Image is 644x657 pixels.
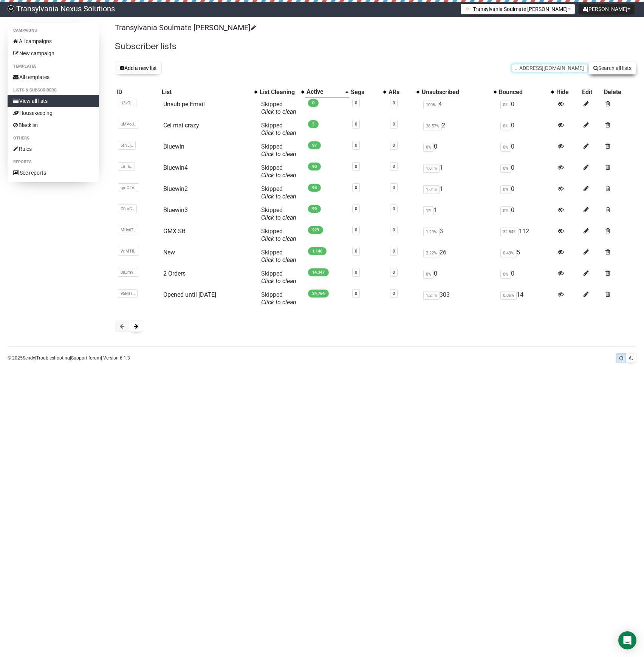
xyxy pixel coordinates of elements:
div: ID [116,88,158,96]
td: 0 [497,267,555,288]
span: 97 [308,141,321,149]
span: 28.57% [423,122,442,130]
div: Active [307,88,342,96]
a: Support forum [71,355,101,361]
span: 98 [308,184,321,192]
a: Sendy [23,355,35,361]
div: Open Intercom Messenger [618,631,636,649]
th: Unsubscribed: No sort applied, activate to apply an ascending sort [420,87,497,98]
h2: Subscriber lists [115,40,636,53]
li: Campaigns [8,26,99,35]
div: List Cleaning [260,88,297,96]
a: 0 [355,122,357,127]
a: Click to clean [261,256,296,263]
span: 98 [308,163,321,170]
span: Skipped [261,206,296,221]
a: 0 [393,122,395,127]
div: Delete [604,88,635,96]
a: Click to clean [261,150,296,158]
a: GMX SB [163,228,186,235]
span: MUx67.. [118,226,138,234]
span: Skipped [261,185,296,200]
span: Skipped [261,143,296,158]
div: Segs [351,88,379,96]
a: 0 [393,206,395,211]
span: U3vOj.. [118,99,136,107]
li: Lists & subscribers [8,86,99,95]
span: 95MfT.. [118,289,138,298]
span: Skipped [261,164,296,179]
span: Skipped [261,101,296,115]
span: 0% [423,270,434,279]
td: 2 [420,119,497,140]
a: 0 [393,143,395,148]
th: Bounced: No sort applied, activate to apply an ascending sort [497,87,555,98]
a: 0 [355,228,357,232]
a: Opened until [DATE] [163,291,216,298]
span: 0.06% [500,291,517,300]
a: Housekeeping [8,107,99,119]
div: Bounced [499,88,548,96]
span: LirF6.. [118,162,135,171]
span: 0% [500,185,511,194]
a: Click to clean [261,277,296,285]
td: 0 [497,161,555,182]
a: Cei mai crazy [163,122,199,129]
td: 5 [497,246,555,267]
div: Unsubscribed [422,88,490,96]
th: Active: Ascending sort applied, activate to apply a descending sort [305,87,350,98]
a: Blacklist [8,119,99,131]
img: 1.png [465,6,471,12]
div: ARs [389,88,413,96]
a: 0 [355,249,357,254]
th: ARs: No sort applied, activate to apply an ascending sort [387,87,420,98]
th: ID: No sort applied, sorting is disabled [115,87,160,98]
th: Segs: No sort applied, activate to apply an ascending sort [349,87,387,98]
td: 0 [420,140,497,161]
td: 14 [497,288,555,309]
span: 1% [423,206,434,215]
span: 99 [308,205,321,213]
td: 0 [497,98,555,119]
span: Skipped [261,228,296,242]
a: Bluewin4 [163,164,188,171]
span: 32.84% [500,228,519,236]
span: WlMT8.. [118,247,139,256]
a: All templates [8,71,99,83]
a: New campaign [8,47,99,59]
a: 0 [355,291,357,296]
span: 0% [500,143,511,152]
a: Troubleshooting [36,355,70,361]
td: 0 [497,203,555,225]
button: Add a new list [115,62,162,74]
a: 0 [355,143,357,148]
button: Search all lists [588,62,636,74]
a: Click to clean [261,108,296,115]
span: 08Jm9.. [118,268,138,277]
span: Skipped [261,270,296,285]
a: 2 Orders [163,270,186,277]
span: Skipped [261,291,296,306]
span: 0% [423,143,434,152]
a: Click to clean [261,193,296,200]
td: 26 [420,246,497,267]
a: Rules [8,143,99,155]
span: 0% [500,164,511,173]
span: 0% [500,122,511,130]
a: Bluewin2 [163,185,188,192]
a: 0 [393,101,395,105]
span: 1.01% [423,185,440,194]
span: 0.43% [500,249,517,257]
a: 0 [393,228,395,232]
a: 0 [355,164,357,169]
li: Templates [8,62,99,71]
span: 1.21% [423,291,440,300]
a: Click to clean [261,299,296,306]
td: 3 [420,225,497,246]
span: qmQTe.. [118,183,139,192]
span: 0% [500,270,511,279]
div: Edit [582,88,601,96]
div: Hide [556,88,579,96]
span: 0 [308,99,319,107]
li: Reports [8,158,99,167]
